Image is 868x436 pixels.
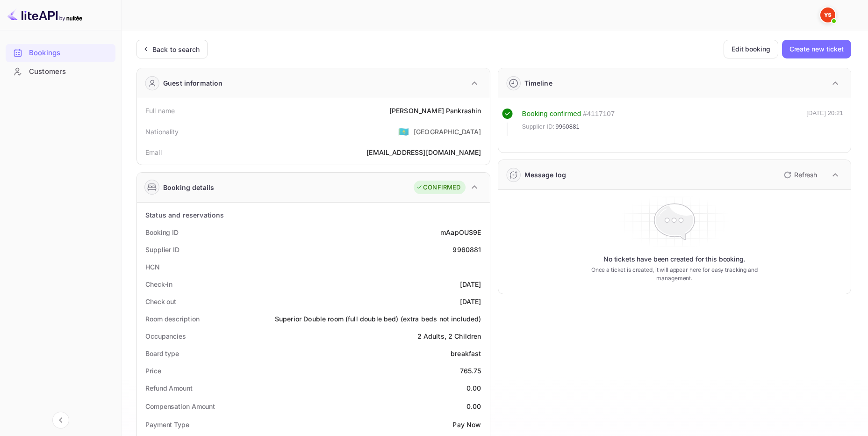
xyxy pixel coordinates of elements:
div: Bookings [6,44,115,62]
div: Occupancies [145,331,186,341]
div: Customers [6,63,115,81]
div: Refund Amount [145,383,193,393]
span: Supplier ID: [522,122,555,131]
div: Booking ID [145,227,179,237]
p: No tickets have been created for this booking. [603,254,746,264]
div: 765.75 [460,366,481,376]
div: Nationality [145,127,179,137]
div: Compensation Amount [145,401,215,411]
div: Full name [145,106,175,116]
a: Customers [6,63,115,80]
div: Payment Type [145,420,189,429]
div: [GEOGRAPHIC_DATA] [414,127,481,137]
div: 9960881 [452,245,481,254]
div: Customers [29,66,111,77]
div: [EMAIL_ADDRESS][DOMAIN_NAME] [366,147,481,157]
div: Check out [145,297,176,306]
div: # 4117107 [583,109,615,119]
span: 9960881 [555,122,580,131]
div: mAapOUS9E [440,227,481,237]
img: Yandex Support [820,7,835,22]
button: Refresh [778,167,821,182]
div: Bookings [29,48,111,58]
div: Superior Double room (full double bed) (extra beds not included) [275,314,481,324]
div: [PERSON_NAME] Pankrashin [389,106,481,116]
div: Booking confirmed [522,109,581,119]
div: 0.00 [466,383,481,393]
div: Supplier ID [145,245,179,254]
button: Create new ticket [782,40,851,58]
div: Price [145,366,161,376]
span: United States [398,123,409,140]
div: Email [145,147,162,157]
div: HCN [145,262,160,272]
div: [DATE] 20:21 [806,109,843,136]
button: Edit booking [724,40,778,58]
div: Message log [524,170,567,180]
a: Bookings [6,44,115,61]
div: 0.00 [466,401,481,411]
div: [DATE] [460,297,481,306]
div: Check-in [145,279,172,289]
div: Pay Now [452,420,481,429]
div: Status and reservations [145,210,224,220]
div: [DATE] [460,279,481,289]
div: Room description [145,314,199,324]
div: Back to search [152,44,200,54]
p: Once a ticket is created, it will appear here for easy tracking and management. [580,266,769,283]
div: Guest information [163,78,223,88]
button: Collapse navigation [52,412,69,429]
div: Timeline [524,78,552,88]
div: Booking details [163,182,214,192]
img: LiteAPI logo [7,7,82,22]
div: CONFIRMED [416,183,460,192]
div: breakfast [451,349,481,358]
div: 2 Adults, 2 Children [417,331,481,341]
div: Board type [145,349,179,358]
p: Refresh [794,170,817,180]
